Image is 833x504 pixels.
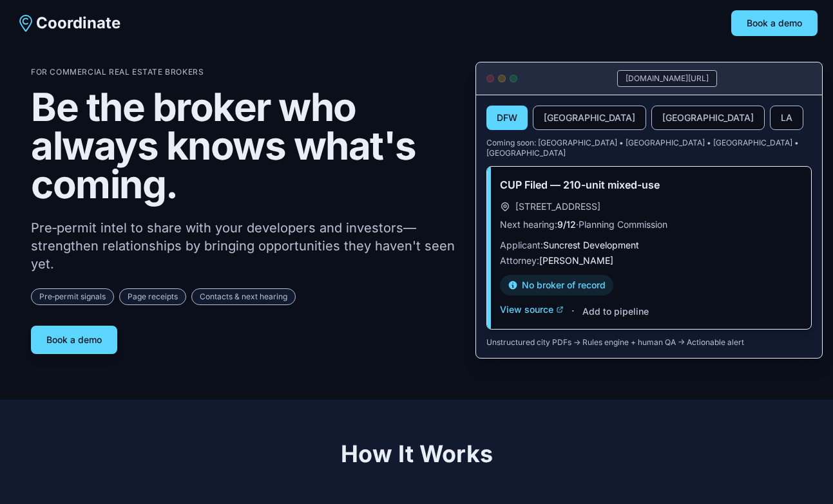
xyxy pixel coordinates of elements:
[31,326,117,354] button: Book a demo
[533,106,646,130] button: [GEOGRAPHIC_DATA]
[500,303,564,316] button: View source
[539,255,613,266] span: [PERSON_NAME]
[731,10,818,36] button: Book a demo
[486,138,812,158] p: Coming soon: [GEOGRAPHIC_DATA] • [GEOGRAPHIC_DATA] • [GEOGRAPHIC_DATA] • [GEOGRAPHIC_DATA]
[500,239,798,252] p: Applicant:
[500,218,798,231] p: Next hearing: · Planning Commission
[651,106,765,130] button: [GEOGRAPHIC_DATA]
[31,288,114,305] span: Pre‑permit signals
[31,441,802,467] h2: How It Works
[191,288,296,305] span: Contacts & next hearing
[500,254,798,267] p: Attorney:
[557,219,576,230] span: 9/12
[36,13,120,33] span: Coordinate
[500,177,798,192] h3: CUP Filed — 210-unit mixed-use
[617,70,717,87] div: [DOMAIN_NAME][URL]
[770,106,803,130] button: LA
[31,88,455,203] h1: Be the broker who always knows what's coming.
[500,275,613,295] div: No broker of record
[486,337,812,348] p: Unstructured city PDFs → Rules engine + human QA → Actionable alert
[582,305,649,318] button: Add to pipeline
[15,13,120,33] a: Coordinate
[31,67,455,77] p: For Commercial Real Estate Brokers
[15,13,36,33] img: Coordinate
[31,219,455,273] p: Pre‑permit intel to share with your developers and investors—strengthen relationships by bringing...
[543,239,639,250] span: Suncrest Development
[515,200,600,213] span: [STREET_ADDRESS]
[571,303,575,319] span: ·
[119,288,186,305] span: Page receipts
[486,106,528,130] button: DFW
